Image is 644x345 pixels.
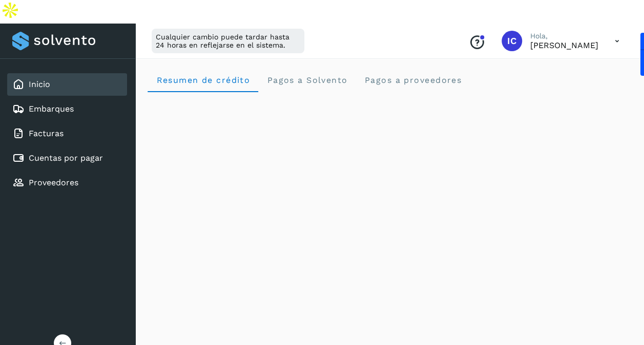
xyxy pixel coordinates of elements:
a: Inicio [29,79,50,89]
p: Isaac Cattan Kohab [530,40,598,50]
div: Cualquier cambio puede tardar hasta 24 horas en reflejarse en el sistema. [152,29,304,53]
a: Cuentas por pagar [29,153,103,163]
a: Facturas [29,128,64,138]
a: Embarques [29,104,74,114]
div: Inicio [7,73,127,96]
div: Facturas [7,122,127,145]
span: Pagos a Solvento [266,75,347,85]
span: Pagos a proveedores [364,75,462,85]
div: Cuentas por pagar [7,147,127,169]
div: Embarques [7,98,127,120]
span: Resumen de crédito [156,75,250,85]
div: Proveedores [7,171,127,194]
a: Proveedores [29,178,78,187]
p: Hola, [530,32,598,40]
